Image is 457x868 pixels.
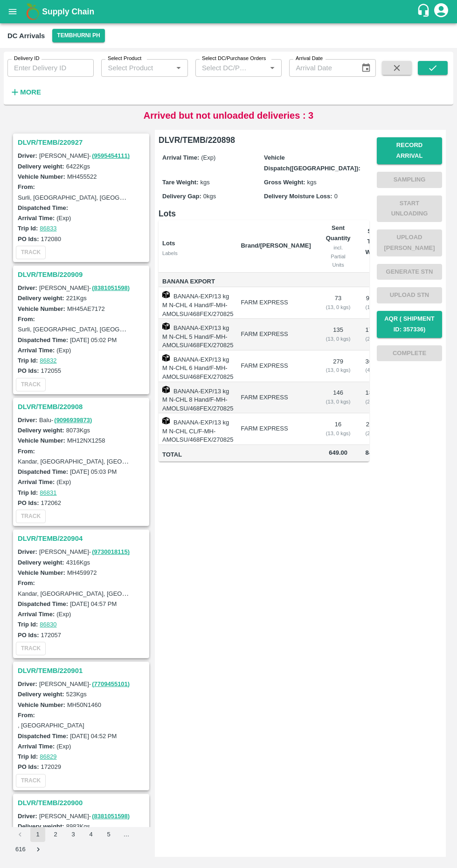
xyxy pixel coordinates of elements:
[11,827,151,857] nav: pagination navigation
[66,559,90,566] label: 4316 Kgs
[365,303,383,311] div: ( 11.25 %)
[39,548,131,555] span: [PERSON_NAME] -
[326,224,351,242] b: Sent Quantity
[40,753,56,760] a: 86829
[18,579,35,586] label: From:
[18,236,39,242] label: PO Ids:
[18,468,68,475] label: Dispatched Time:
[201,154,215,161] span: (Exp)
[20,88,41,96] strong: More
[18,336,68,343] label: Dispatched Time:
[365,366,383,374] div: ( 42.99 %)
[92,548,130,555] a: (9730018115)
[162,323,170,330] img: box
[2,1,23,22] button: open drawer
[334,193,338,200] span: 0
[18,600,68,607] label: Dispatched Time:
[358,413,390,445] td: 208 kg
[365,429,383,437] div: ( 2.47 %)
[92,680,130,687] a: (7709455101)
[377,311,442,338] button: AQR ( Shipment Id: 357336)
[108,55,141,62] label: Select Product
[18,712,35,719] label: From:
[18,427,64,434] label: Delivery weight:
[18,733,68,740] label: Dispatched Time:
[18,569,65,576] label: Vehicle Number:
[144,108,314,122] p: Arrived but not unloaded deliveries : 3
[18,478,55,485] label: Arrival Time:
[365,397,383,406] div: ( 22.5 %)
[70,600,117,607] label: [DATE] 04:57 PM
[18,753,38,760] label: Trip Id:
[18,284,37,291] label: Driver:
[18,499,39,506] label: PO Ids:
[241,242,311,249] b: Brand/[PERSON_NAME]
[326,303,351,311] div: ( 13, 0 kgs)
[162,450,233,460] span: Total
[39,284,131,291] span: [PERSON_NAME] -
[264,154,360,171] label: Vehicle Dispatch([GEOGRAPHIC_DATA]):
[70,733,117,740] label: [DATE] 04:52 PM
[39,417,93,424] span: Balu -
[18,401,147,413] h3: DLVR/TEMB/220908
[326,397,351,406] div: ( 13, 0 kgs)
[41,632,61,639] label: 172057
[296,55,323,62] label: Arrival Date
[365,449,396,456] span: 8437.00 Kg
[18,295,64,302] label: Delivery weight:
[289,59,353,77] input: Arrival Date
[92,284,130,291] a: (8381051598)
[173,62,185,74] button: Open
[159,287,233,319] td: BANANA-EXP/13 kg M N-CHL 4 Hand/F-MH-AMOLSU/468FEX/270825
[18,163,64,170] label: Delivery weight:
[18,215,55,222] label: Arrival Time:
[92,152,130,159] a: (9595454111)
[67,173,97,180] label: MH455522
[433,2,450,21] div: account of current user
[18,489,38,496] label: Trip Id:
[39,152,131,159] span: [PERSON_NAME] -
[233,319,318,350] td: FARM EXPRESS
[18,347,55,354] label: Arrival Time:
[119,830,134,839] div: …
[67,305,105,312] label: MH45AE7172
[266,62,278,74] button: Open
[326,448,351,458] span: 649.00
[319,319,358,350] td: 135
[67,569,97,576] label: MH459972
[18,204,68,211] label: Dispatched Time:
[66,295,87,302] label: 221 Kgs
[198,62,251,74] input: Select DC/Purchase Orders
[18,305,65,312] label: Vehicle Number:
[40,225,56,232] a: 86833
[201,179,210,186] span: kgs
[18,701,65,708] label: Vehicle Number:
[162,240,175,247] b: Lots
[18,632,39,639] label: PO Ids:
[264,193,332,200] label: Delivery Moisture Loss:
[162,291,170,298] img: box
[358,319,390,350] td: 1755 kg
[203,193,216,200] span: 0 kgs
[159,207,369,220] h6: Lots
[18,316,35,323] label: From:
[162,179,199,186] label: Tare Weight:
[83,827,98,842] button: Go to page 4
[159,134,369,147] h6: DLVR/TEMB/220898
[40,489,56,496] a: 86831
[18,417,37,424] label: Driver:
[18,367,39,374] label: PO Ids:
[18,621,38,628] label: Trip Id:
[7,84,43,100] button: More
[7,59,94,77] input: Enter Delivery ID
[23,2,42,21] img: logo
[18,665,147,677] h3: DLVR/TEMB/220901
[358,287,390,319] td: 949 kg
[159,350,233,382] td: BANANA-EXP/13 kg M N-CHL 6 Hand/F-MH-AMOLSU/468FEX/270825
[56,611,71,618] label: (Exp)
[13,842,28,857] button: Go to page 616
[18,136,147,148] h3: DLVR/TEMB/220927
[30,827,45,842] button: page 1
[377,137,442,164] button: Record Arrival
[18,813,37,820] label: Driver:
